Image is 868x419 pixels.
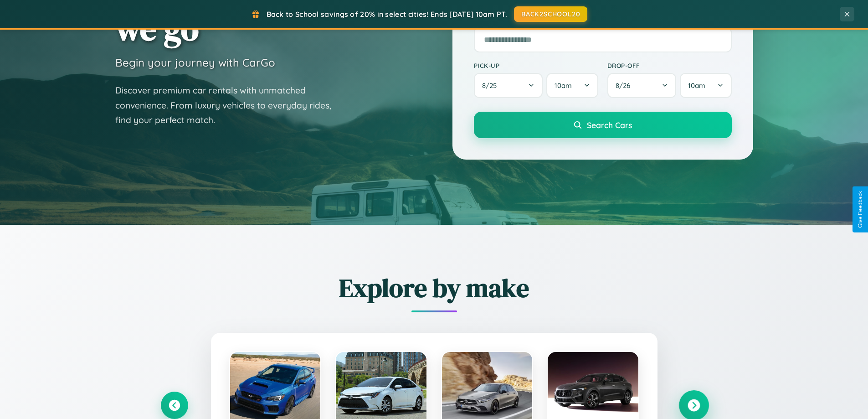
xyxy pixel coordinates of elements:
[115,56,275,69] h3: Begin your journey with CarGo
[546,73,598,98] button: 10am
[587,120,632,130] span: Search Cars
[857,191,863,228] div: Give Feedback
[474,112,732,138] button: Search Cars
[555,81,572,90] span: 10am
[680,73,731,98] button: 10am
[474,73,543,98] button: 8/25
[514,6,587,22] button: BACK2SCHOOL20
[267,10,507,19] span: Back to School savings of 20% in select cities! Ends [DATE] 10am PT.
[482,81,501,90] span: 8 / 25
[616,81,635,90] span: 8 / 26
[688,81,705,90] span: 10am
[474,62,598,69] label: Pick-up
[115,83,343,128] p: Discover premium car rentals with unmatched convenience. From luxury vehicles to everyday rides, ...
[161,270,708,305] h2: Explore by make
[607,62,732,69] label: Drop-off
[607,73,677,98] button: 8/26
